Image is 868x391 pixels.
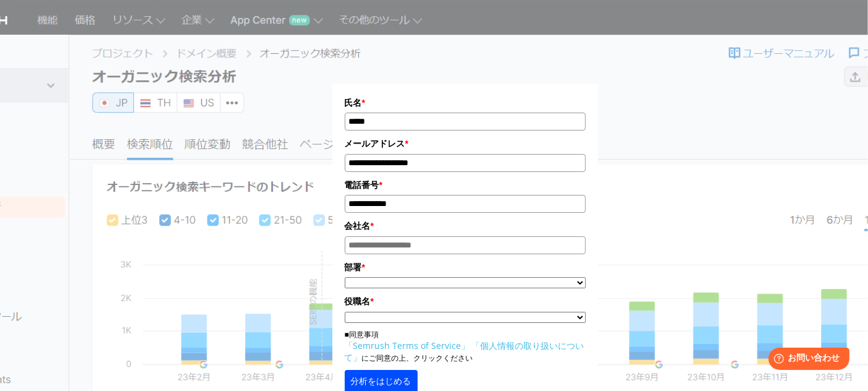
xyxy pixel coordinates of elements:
[345,260,586,274] label: 部署
[345,219,586,233] label: 会社名
[345,294,586,308] label: 役職名
[345,329,586,364] p: ■同意事項 にご同意の上、クリックください
[758,343,854,377] iframe: Help widget launcher
[345,137,586,150] label: メールアドレス
[345,340,470,351] a: 「Semrush Terms of Service」
[345,96,586,110] label: 氏名
[345,340,584,363] a: 「個人情報の取り扱いについて」
[345,178,586,192] label: 電話番号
